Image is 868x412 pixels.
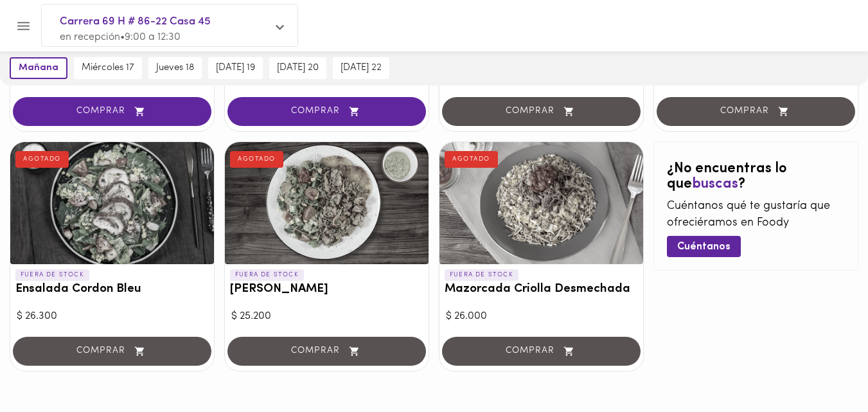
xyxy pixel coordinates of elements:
h3: Ensalada Cordon Bleu [15,283,209,296]
div: AGOTADO [230,151,283,168]
span: [DATE] 19 [216,62,255,74]
span: Cuéntanos [677,241,731,253]
button: [DATE] 22 [333,57,389,79]
span: buscas [692,177,738,192]
button: [DATE] 20 [269,57,326,79]
h3: [PERSON_NAME] [230,283,423,296]
span: miércoles 17 [82,62,134,74]
span: mañana [19,62,58,74]
span: Carrera 69 H # 86-22 Casa 45 [60,13,267,30]
p: FUERA DE STOCK [15,269,89,281]
div: Arroz chaufa [225,142,429,264]
div: $ 25.200 [231,309,422,324]
p: FUERA DE STOCK [445,269,518,281]
button: miércoles 17 [74,57,142,79]
div: Ensalada Cordon Bleu [10,142,214,264]
p: FUERA DE STOCK [230,269,304,281]
button: COMPRAR [13,97,211,126]
span: COMPRAR [29,106,195,117]
button: jueves 18 [148,57,202,79]
button: [DATE] 19 [208,57,263,79]
div: $ 26.300 [17,309,208,324]
div: AGOTADO [15,151,69,168]
span: [DATE] 20 [277,62,319,74]
button: mañana [10,57,67,79]
div: Mazorcada Criolla Desmechada [439,142,643,264]
p: Cuéntanos qué te gustaría que ofreciéramos en Foody [667,199,845,231]
span: [DATE] 22 [341,62,382,74]
span: en recepción • 9:00 a 12:30 [60,32,181,42]
span: jueves 18 [156,62,194,74]
button: COMPRAR [227,97,426,126]
div: $ 26.000 [446,309,637,324]
h2: ¿No encuentras lo que ? [667,161,845,192]
button: Cuéntanos [667,236,741,257]
button: Menu [8,10,39,42]
div: AGOTADO [445,151,498,168]
h3: Mazorcada Criolla Desmechada [445,283,638,296]
span: COMPRAR [244,106,410,117]
iframe: Messagebird Livechat Widget [793,337,855,399]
